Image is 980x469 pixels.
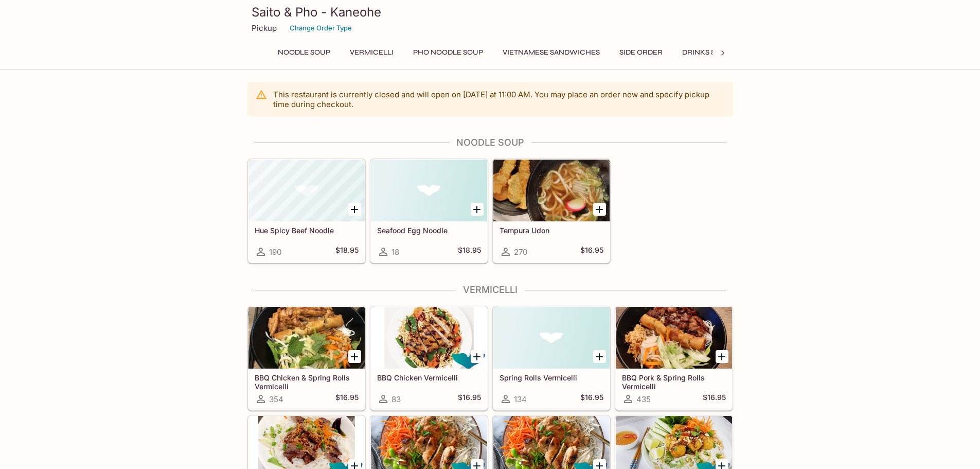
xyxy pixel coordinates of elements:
[272,45,336,60] button: Noodle Soup
[407,45,489,60] button: Pho Noodle Soup
[615,306,733,410] a: BBQ Pork & Spring Rolls Vermicelli435$16.95
[514,247,527,257] span: 270
[622,373,726,390] h5: BBQ Pork & Spring Rolls Vermicelli
[248,159,365,263] a: Hue Spicy Beef Noodle190$18.95
[248,306,365,410] a: BBQ Chicken & Spring Rolls Vermicelli354$16.95
[335,246,359,258] h5: $18.95
[493,306,610,410] a: Spring Rolls Vermicelli134$16.95
[252,4,729,20] h3: Saito & Pho - Kaneohe
[716,350,728,363] button: Add BBQ Pork & Spring Rolls Vermicelli
[248,307,365,369] div: BBQ Chicken & Spring Rolls Vermicelli
[703,393,726,405] h5: $16.95
[580,246,603,258] h5: $16.95
[616,307,732,369] div: BBQ Pork & Spring Rolls Vermicelli
[247,284,733,296] h4: Vermicelli
[391,247,399,257] span: 18
[471,203,484,216] button: Add Seafood Egg Noodle
[514,394,527,404] span: 134
[269,394,283,404] span: 354
[497,45,605,60] button: Vietnamese Sandwiches
[248,160,365,221] div: Hue Spicy Beef Noodle
[348,203,361,216] button: Add Hue Spicy Beef Noodle
[593,203,606,216] button: Add Tempura Udon
[285,20,357,36] button: Change Order Type
[370,306,488,410] a: BBQ Chicken Vermicelli83$16.95
[614,45,668,60] button: Side Order
[500,373,603,382] h5: Spring Rolls Vermicelli
[255,373,359,390] h5: BBQ Chicken & Spring Rolls Vermicelli
[252,23,277,33] p: Pickup
[391,394,401,404] span: 83
[377,226,481,235] h5: Seafood Egg Noodle
[255,226,359,235] h5: Hue Spicy Beef Noodle
[335,393,359,405] h5: $16.95
[371,160,487,221] div: Seafood Egg Noodle
[371,307,487,369] div: BBQ Chicken Vermicelli
[493,159,610,263] a: Tempura Udon270$16.95
[348,350,361,363] button: Add BBQ Chicken & Spring Rolls Vermicelli
[344,45,399,60] button: Vermicelli
[493,160,610,221] div: Tempura Udon
[500,226,603,235] h5: Tempura Udon
[636,394,651,404] span: 435
[458,246,481,258] h5: $18.95
[370,159,488,263] a: Seafood Egg Noodle18$18.95
[580,393,603,405] h5: $16.95
[493,307,610,369] div: Spring Rolls Vermicelli
[458,393,481,405] h5: $16.95
[471,350,484,363] button: Add BBQ Chicken Vermicelli
[676,45,759,60] button: Drinks & Desserts
[377,373,481,382] h5: BBQ Chicken Vermicelli
[593,350,606,363] button: Add Spring Rolls Vermicelli
[273,90,725,109] p: This restaurant is currently closed and will open on [DATE] at 11:00 AM . You may place an order ...
[269,247,281,257] span: 190
[247,137,733,148] h4: Noodle Soup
